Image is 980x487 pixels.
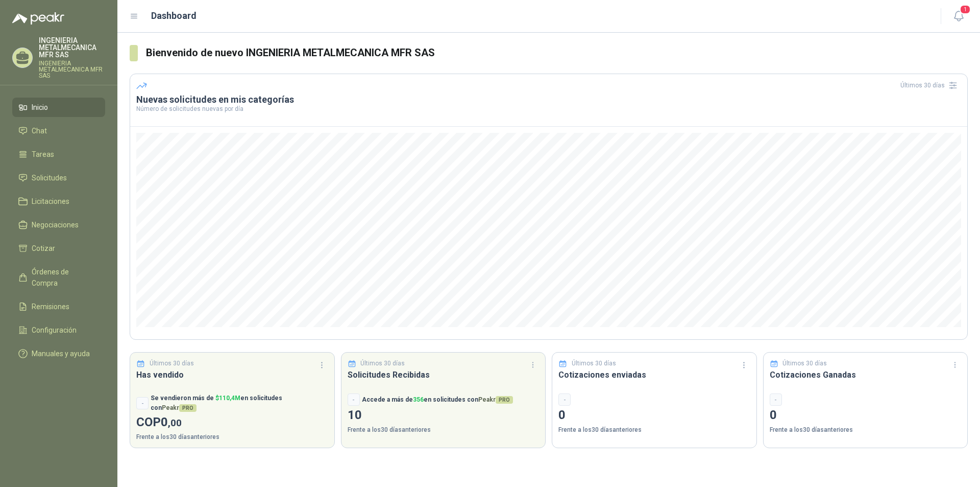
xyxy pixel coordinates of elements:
[136,413,328,432] p: COP
[136,432,328,442] p: Frente a los 30 días anteriores
[496,396,513,404] span: PRO
[39,60,105,79] p: INGENIERIA METALMECANICA MFR SAS
[179,404,197,412] span: PRO
[136,94,961,106] h3: Nuevas solicitudes en mis categorías
[478,396,513,403] span: Peakr
[348,406,540,425] p: 10
[32,125,47,136] span: Chat
[949,7,968,26] button: 1
[558,393,571,406] div: -
[32,348,90,359] span: Manuales y ayuda
[146,45,968,61] h3: Bienvenido de nuevo INGENIERIA METALMECANICA MFR SAS
[558,425,750,435] p: Frente a los 30 días anteriores
[168,417,182,429] span: ,00
[782,359,827,368] p: Últimos 30 días
[32,219,79,230] span: Negociaciones
[32,172,67,183] span: Solicitudes
[558,406,750,425] p: 0
[12,320,105,340] a: Configuración
[39,37,105,58] p: INGENIERIA METALMECANICA MFR SAS
[32,149,54,160] span: Tareas
[360,359,405,368] p: Últimos 30 días
[136,106,961,112] p: Número de solicitudes nuevas por día
[558,368,750,381] h3: Cotizaciones enviadas
[348,368,540,381] h3: Solicitudes Recibidas
[12,215,105,235] a: Negociaciones
[12,98,105,117] a: Inicio
[362,395,513,405] p: Accede a más de en solicitudes con
[32,243,55,254] span: Cotizar
[12,239,105,258] a: Cotizar
[215,395,240,402] span: $ 110,4M
[12,121,105,141] a: Chat
[136,368,328,381] h3: Has vendido
[12,344,105,363] a: Manuales y ayuda
[770,393,782,406] div: -
[12,192,105,211] a: Licitaciones
[151,393,328,413] p: Se vendieron más de en solicitudes con
[348,425,540,435] p: Frente a los 30 días anteriores
[770,406,962,425] p: 0
[770,368,962,381] h3: Cotizaciones Ganadas
[770,425,962,435] p: Frente a los 30 días anteriores
[32,324,77,336] span: Configuración
[12,12,64,25] img: Logo peakr
[12,168,105,188] a: Solicitudes
[12,297,105,316] a: Remisiones
[32,301,69,312] span: Remisiones
[161,415,182,429] span: 0
[413,396,424,403] span: 356
[151,9,197,23] h1: Dashboard
[162,404,197,411] span: Peakr
[960,5,971,14] span: 1
[12,262,105,293] a: Órdenes de Compra
[32,266,95,289] span: Órdenes de Compra
[150,359,194,368] p: Últimos 30 días
[348,393,360,406] div: -
[572,359,616,368] p: Últimos 30 días
[32,102,48,113] span: Inicio
[12,145,105,164] a: Tareas
[32,196,69,207] span: Licitaciones
[900,77,961,94] div: Últimos 30 días
[136,397,149,409] div: -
